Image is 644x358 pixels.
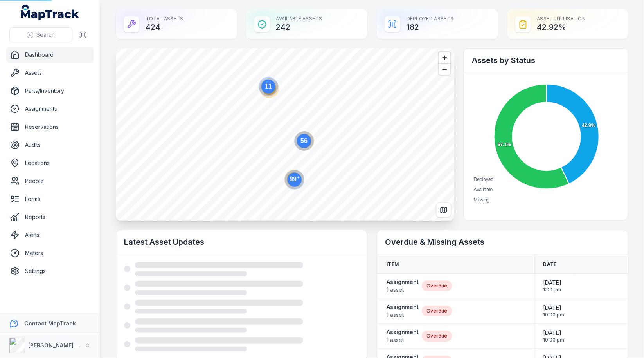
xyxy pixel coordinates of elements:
span: [DATE] [543,329,565,337]
a: Assignment1 asset [387,278,419,294]
span: 1:00 pm [543,287,562,293]
a: Assignment1 asset [387,328,419,344]
span: 10:00 pm [543,337,565,343]
a: Assets [6,65,94,81]
div: Overdue [422,280,452,291]
time: 13/09/2025, 10:00:00 pm [543,329,565,343]
span: Missing [474,197,490,203]
span: 10:00 pm [543,312,565,318]
a: Meters [6,245,94,261]
span: Available [474,187,493,192]
a: Reports [6,209,94,225]
span: Search [36,31,55,39]
a: Audits [6,137,94,153]
a: Assignment1 asset [387,303,419,319]
a: Alerts [6,227,94,243]
span: 1 asset [387,286,419,294]
button: Zoom in [439,52,450,63]
strong: Contact MapTrack [24,320,76,327]
a: MapTrack [21,5,79,20]
a: Dashboard [6,47,94,63]
span: [DATE] [543,279,562,287]
text: 56 [300,137,308,144]
time: 30/07/2025, 10:00:00 pm [543,304,565,318]
a: Locations [6,155,94,171]
a: Parts/Inventory [6,83,94,99]
h2: Assets by Status [472,55,620,66]
h2: Latest Asset Updates [124,237,359,248]
span: Deployed [474,177,494,182]
text: 99 [290,175,300,183]
strong: Assignment [387,278,419,286]
a: Reservations [6,119,94,135]
time: 30/09/2025, 1:00:00 pm [543,279,562,293]
a: People [6,173,94,189]
button: Search [9,27,72,42]
h2: Overdue & Missing Assets [385,237,620,248]
text: 11 [265,83,272,90]
strong: Assignment [387,328,419,336]
div: Overdue [422,331,452,342]
a: Forms [6,191,94,207]
canvas: Map [116,48,455,221]
span: Item [387,261,399,268]
button: Switch to Map View [436,203,451,217]
span: [DATE] [543,304,565,312]
tspan: + [297,175,300,180]
a: Settings [6,263,94,279]
div: Overdue [422,306,452,316]
span: Date [543,261,557,268]
span: 1 asset [387,336,419,344]
strong: Assignment [387,303,419,311]
a: Assignments [6,101,94,117]
span: 1 asset [387,311,419,319]
button: Zoom out [439,63,450,75]
strong: [PERSON_NAME] Group [28,342,92,349]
